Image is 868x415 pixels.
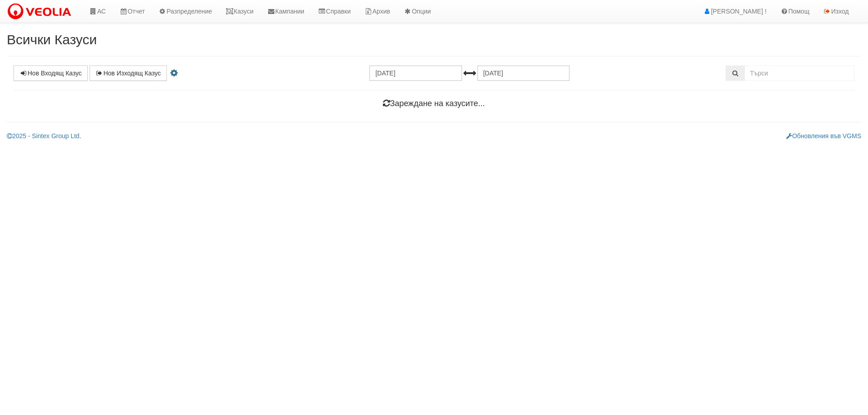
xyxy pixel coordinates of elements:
[7,132,81,140] a: 2025 - Sintex Group Ltd.
[90,65,167,81] a: Нов Изходящ Казус
[7,32,861,47] h2: Всички Казуси
[745,65,854,81] input: Търсене по Идентификатор, Бл/Вх/Ап, Тип, Описание, Моб. Номер, Имейл, Файл, Коментар,
[14,99,854,108] h4: Зареждане на казусите...
[786,132,861,140] a: Обновления във VGMS
[169,70,179,76] i: Настройки
[14,65,88,81] a: Нов Входящ Казус
[7,2,75,21] img: VeoliaLogo.png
